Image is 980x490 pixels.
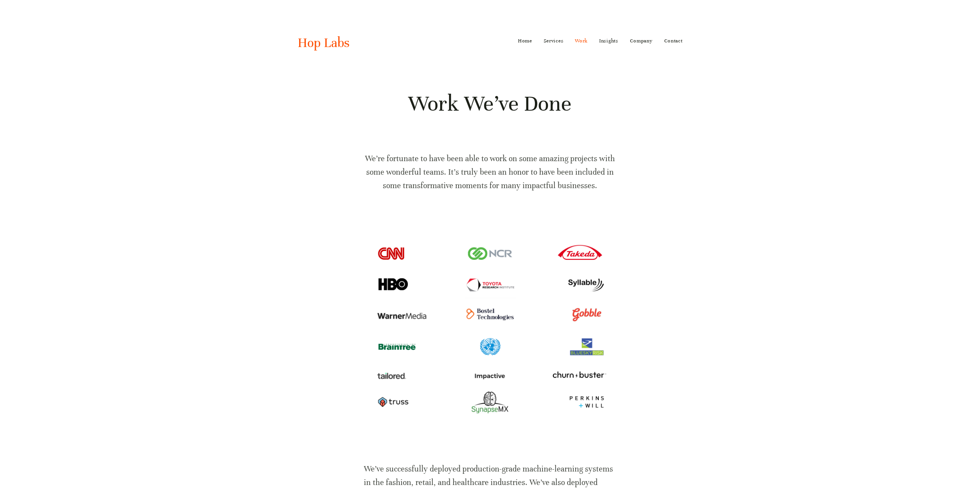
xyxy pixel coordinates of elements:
[664,35,683,47] a: Contact
[630,35,653,47] a: Company
[518,35,532,47] a: Home
[364,90,616,118] h1: Work We’ve Done
[599,35,618,47] a: Insights
[575,35,588,47] a: Work
[364,152,616,193] p: We’re fortunate to have been able to work on some amazing projects with some wonderful teams. It’...
[544,35,564,47] a: Services
[298,35,350,51] a: Hop Labs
